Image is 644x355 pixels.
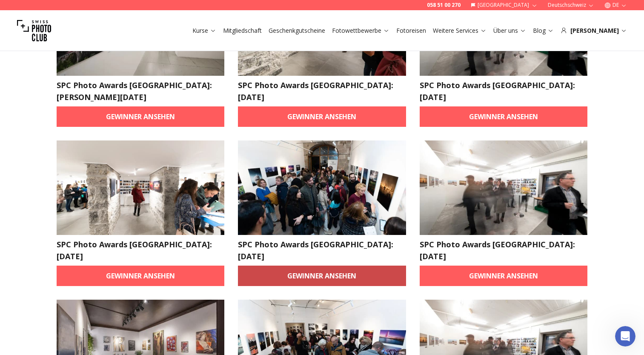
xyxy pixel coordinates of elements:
[133,3,149,20] button: Home
[6,3,22,20] button: go back
[223,26,262,35] a: Mitgliedschaft
[136,138,153,155] button: Übermitteln
[393,25,429,37] button: Fotoreisen
[433,26,487,35] a: Weitere Services
[329,25,393,37] button: Fotowettbewerbe
[220,25,265,37] button: Mitgliedschaft
[420,266,588,286] a: Gewinner ansehen
[57,238,225,262] h2: SPC Photo Awards [GEOGRAPHIC_DATA]: [DATE]
[615,326,635,346] iframe: Intercom live chat
[238,106,406,127] a: Gewinner ansehen
[57,106,225,127] a: Gewinner ansehen
[420,106,588,127] a: Gewinner ansehen
[14,95,55,100] div: Osan • Vor 11m
[533,26,554,35] a: Blog
[41,4,58,11] h1: Osan
[420,140,588,235] img: SPC Photo Awards Zürich: November 2023
[420,238,588,262] h2: SPC Photo Awards [GEOGRAPHIC_DATA]: [DATE]
[7,103,17,113] img: Profile image for Osan
[36,105,68,111] span: • Vor 11m
[420,79,588,103] h2: SPC Photo Awards [GEOGRAPHIC_DATA]: [DATE]
[57,266,225,286] a: Gewinner ansehen
[41,11,109,19] p: In den letzten 15m aktiv
[238,266,406,286] a: Gewinner ansehen
[7,58,163,179] div: Osan sagt…
[493,26,526,35] a: Über uns
[490,25,530,37] button: Über uns
[238,140,406,235] img: SPC Photo Awards Geneva: October 2023
[36,128,153,136] div: Email
[429,25,490,37] button: Weitere Services
[238,79,406,103] h2: SPC Photo Awards [GEOGRAPHIC_DATA]: [DATE]
[57,79,225,103] h2: SPC Photo Awards [GEOGRAPHIC_DATA]: [PERSON_NAME][DATE]
[238,238,406,262] h2: SPC Photo Awards [GEOGRAPHIC_DATA]: [DATE]
[14,63,133,88] div: Hi 😀 Schön, dass du uns besuchst. Stell' uns gerne jederzeit Fragen oder hinterlasse ein Feedback.
[396,26,426,35] a: Fotoreisen
[24,5,38,18] img: Profile image for Osan
[192,26,216,35] a: Kurse
[149,3,165,19] div: Schließen
[189,25,220,37] button: Kurse
[561,26,627,35] div: [PERSON_NAME]
[20,105,36,111] span: Osan
[269,26,325,35] a: Geschenkgutscheine
[530,25,557,37] button: Blog
[7,58,140,93] div: Hi 😀 Schön, dass du uns besuchst. Stell' uns gerne jederzeit Fragen oder hinterlasse ein Feedback...
[265,25,329,37] button: Geschenkgutscheine
[427,2,461,9] a: 058 51 00 270
[332,26,389,35] a: Fotowettbewerbe
[57,140,225,235] img: SPC Photo Awards Geneva: July 2023
[17,14,51,48] img: Swiss photo club
[36,138,136,155] input: Enter your email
